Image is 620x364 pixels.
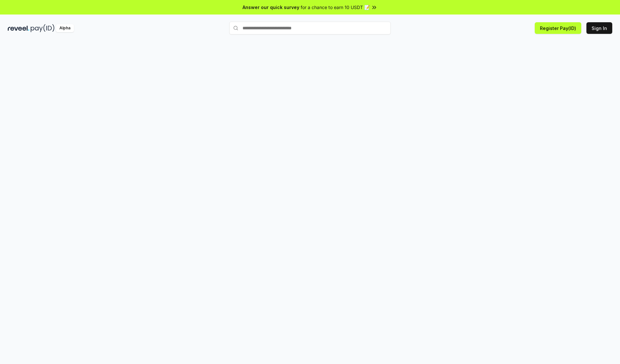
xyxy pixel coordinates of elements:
img: reveel_dark [8,24,29,32]
div: Alpha [56,24,74,32]
button: Sign In [586,22,612,34]
span: for a chance to earn 10 USDT 📝 [301,4,370,11]
span: Answer our quick survey [243,4,299,11]
button: Register Pay(ID) [535,22,581,34]
img: pay_id [31,24,55,32]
